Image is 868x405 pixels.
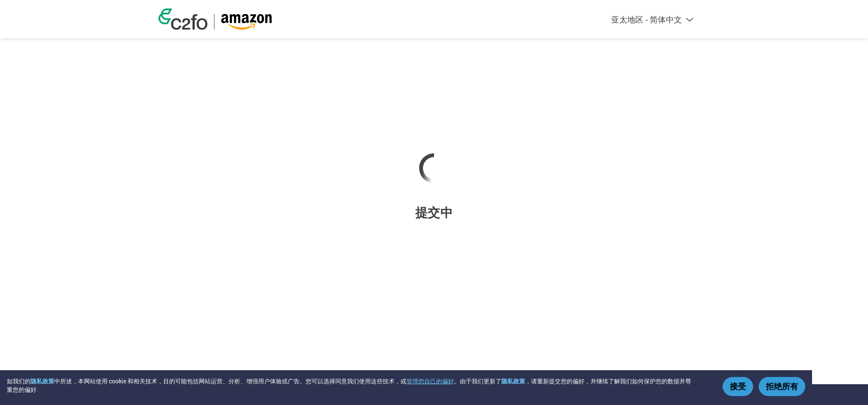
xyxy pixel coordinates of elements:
button: 接受 [723,377,753,396]
img: Amazon [221,14,272,30]
img: c2fo logo [159,8,208,30]
a: 隐私政策 [501,377,525,385]
button: 拒绝所有 [759,377,805,396]
button: 管理您自己的偏好 [406,377,454,385]
h3: 提交中 [415,204,453,222]
a: 隐私政策 [31,377,54,385]
div: 如我们的 中所述，本网站使用 cookie 和相关技术，目的可能包括网站运营、分析、增强用户体验或广告。您可以选择同意我们使用这些技术，或 。由于我们更新了 ，请重新提交您的偏好，并继续了解我们... [7,377,695,394]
